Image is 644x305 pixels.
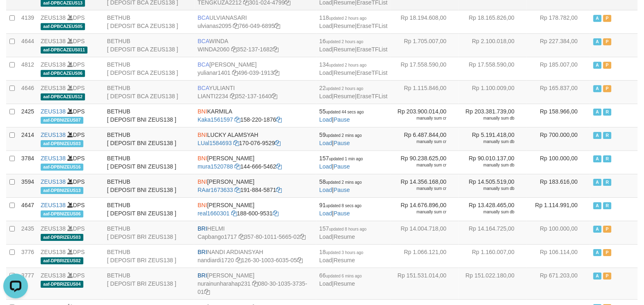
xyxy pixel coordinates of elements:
[320,187,332,193] a: Load
[194,268,316,299] td: [PERSON_NAME] 080-30-1035-3735-01
[194,174,316,197] td: [PERSON_NAME] 191-884-5871
[320,108,364,115] span: 55
[194,221,316,244] td: HELMI 357-80-1011-5665-02
[391,221,459,244] td: Rp 14.004.718,00
[198,155,207,162] span: BNI
[356,69,387,76] a: EraseTFList
[320,46,332,53] a: Load
[593,109,602,116] span: Active
[198,202,207,208] span: BNI
[334,140,350,146] a: Pause
[104,57,194,80] td: BETHUB [ DEPOSIT BCA ZEUS138 ]
[41,61,66,68] a: ZEUS138
[334,233,355,240] a: Resume
[252,280,258,287] a: Copy nurainunharahap231 to clipboard
[334,116,350,123] a: Pause
[391,127,459,150] td: Rp 6.487.844,00
[198,46,230,53] a: WINDA2060
[459,268,527,299] td: Rp 151.022.180,00
[320,61,367,68] span: 134
[320,249,363,255] span: 18
[198,23,232,29] a: ulvianas2095
[320,140,332,146] a: Load
[603,273,612,280] span: Paused
[273,46,278,53] a: Copy 3521371682 to clipboard
[593,85,602,92] span: Active
[320,272,362,287] span: |
[297,257,303,263] a: Copy 126301003603505 to clipboard
[37,104,104,127] td: DPS
[391,80,459,104] td: Rp 1.115.846,00
[326,86,363,91] span: updated 2 hours ago
[194,127,316,150] td: LUCKY ALAMSYAH 170-076-9529
[18,33,37,57] td: 4644
[334,93,355,99] a: Resume
[320,132,362,146] span: |
[320,249,363,263] span: |
[593,62,602,69] span: Active
[326,39,363,44] span: updated 2 hours ago
[232,69,238,76] a: Copy yulianar1401 to clipboard
[593,132,602,139] span: Active
[41,46,87,53] span: aaf-DPBCAZEUS011
[194,57,316,80] td: [PERSON_NAME] 496-039-1913
[320,14,388,29] span: | |
[527,174,590,197] td: Rp 183.616,00
[391,104,459,127] td: Rp 203.900.014,00
[459,197,527,221] td: Rp 13.428.465,00
[593,179,602,186] span: Active
[104,150,194,174] td: BETHUB [ DEPOSIT BNI ZEUS138 ]
[394,116,447,121] div: manually sum cr
[18,244,37,268] td: 3776
[603,85,612,92] span: Paused
[320,132,362,138] span: 59
[41,187,83,194] span: aaf-DPBNIZEUS13
[394,186,447,192] div: manually sum cr
[271,93,277,99] a: Copy 3521371640 to clipboard
[326,133,362,138] span: updated 2 mins ago
[198,108,207,115] span: BNI
[198,249,207,255] span: BRI
[18,268,37,299] td: 3777
[320,108,364,123] span: |
[320,116,332,123] a: Load
[37,127,104,150] td: DPS
[334,257,355,263] a: Resume
[41,140,83,147] span: aaf-DPBNIZEUS03
[334,280,355,287] a: Resume
[194,10,316,33] td: ULVIANASARI 766-049-6895
[275,140,281,146] a: Copy 1700769529 to clipboard
[527,10,590,33] td: Rp 178.782,00
[41,132,66,138] a: ZEUS138
[104,104,194,127] td: BETHUB [ DEPOSIT BNI ZEUS138 ]
[334,69,355,76] a: Resume
[273,210,278,217] a: Copy 1886009531 to clipboard
[239,233,244,240] a: Copy Capbango1717 to clipboard
[37,57,104,80] td: DPS
[37,33,104,57] td: DPS
[41,70,85,77] span: aaf-DPBCAZEUS06
[41,23,85,30] span: aaf-DPBCAZEUS05
[320,178,362,193] span: |
[391,268,459,299] td: Rp 151.531.014,00
[459,127,527,150] td: Rp 5.191.418,00
[459,104,527,127] td: Rp 203.381.739,00
[320,14,367,21] span: 118
[459,150,527,174] td: Rp 90.010.137,00
[104,244,194,268] td: BETHUB [ DEPOSIT BRI ZEUS138 ]
[320,225,367,240] span: |
[198,210,230,217] a: real1660301
[37,244,104,268] td: DPS
[394,139,447,145] div: manually sum cr
[104,221,194,244] td: BETHUB [ DEPOSIT BRI ZEUS138 ]
[198,225,207,232] span: BRI
[18,10,37,33] td: 4139
[18,174,37,197] td: 3594
[41,85,66,91] a: ZEUS138
[320,225,367,232] span: 157
[194,150,316,174] td: [PERSON_NAME] 144-666-5462
[236,257,241,263] a: Copy nandiardi1720 to clipboard
[37,10,104,33] td: DPS
[329,157,363,161] span: updated 1 min ago
[41,117,83,124] span: aaf-DPBNIZEUS07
